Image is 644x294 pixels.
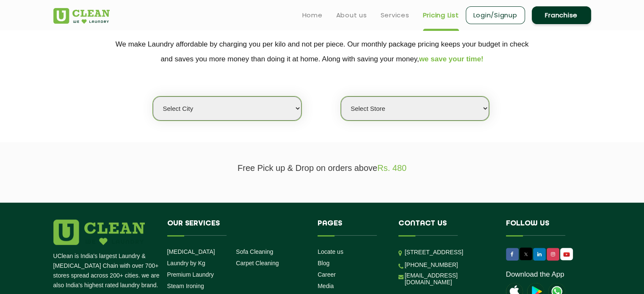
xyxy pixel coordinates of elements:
[377,163,406,173] span: Rs. 480
[336,10,367,20] a: About us
[398,220,493,236] h4: Contact us
[302,10,323,20] a: Home
[318,283,334,289] a: Media
[318,220,386,236] h4: Pages
[167,220,305,236] h4: Our Services
[167,248,215,255] a: [MEDICAL_DATA]
[236,260,279,267] a: Carpet Cleaning
[381,10,409,20] a: Services
[506,270,564,279] a: Download the App
[53,220,145,245] img: logo.png
[53,8,110,24] img: UClean Laundry and Dry Cleaning
[405,247,493,257] p: [STREET_ADDRESS]
[167,271,214,278] a: Premium Laundry
[53,37,591,66] p: We make Laundry affordable by charging you per kilo and not per piece. Our monthly package pricin...
[466,6,525,24] a: Login/Signup
[405,261,458,268] a: [PHONE_NUMBER]
[167,283,204,289] a: Steam Ironing
[318,260,329,267] a: Blog
[405,272,493,286] a: [EMAIL_ADDRESS][DOMAIN_NAME]
[506,220,580,236] h4: Follow us
[53,163,591,173] p: Free Pick up & Drop on orders above
[236,248,273,255] a: Sofa Cleaning
[167,260,205,267] a: Laundry by Kg
[318,271,336,278] a: Career
[561,250,572,259] img: UClean Laundry and Dry Cleaning
[53,251,161,290] p: UClean is India's largest Laundry & [MEDICAL_DATA] Chain with over 700+ stores spread across 200+...
[532,6,591,24] a: Franchise
[318,248,343,255] a: Locate us
[419,55,484,63] span: we save your time!
[423,10,459,20] a: Pricing List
